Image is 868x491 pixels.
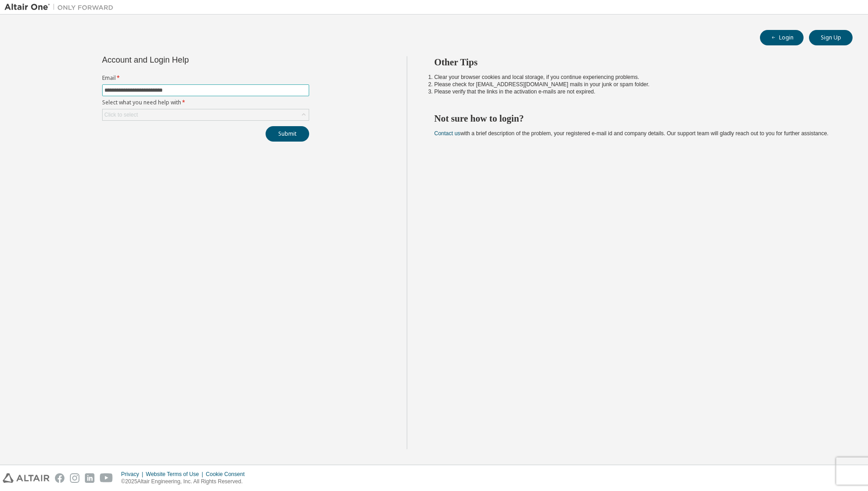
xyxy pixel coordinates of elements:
[5,3,118,12] img: Altair One
[434,113,837,124] h2: Not sure how to login?
[434,130,460,137] a: Contact us
[3,473,49,483] img: altair_logo.svg
[809,30,853,45] button: Sign Up
[55,473,64,483] img: facebook.svg
[434,130,829,137] span: with a brief description of the problem, your registered e-mail id and company details. Our suppo...
[102,74,309,82] label: Email
[434,74,837,81] li: Clear your browser cookies and local storage, if you continue experiencing problems.
[100,473,113,483] img: youtube.svg
[103,109,309,120] div: Click to select
[434,56,837,68] h2: Other Tips
[434,81,837,88] li: Please check for [EMAIL_ADDRESS][DOMAIN_NAME] mails in your junk or spam folder.
[70,473,79,483] img: instagram.svg
[102,56,268,64] div: Account and Login Help
[266,126,309,142] button: Submit
[104,111,138,118] div: Click to select
[85,473,94,483] img: linkedin.svg
[760,30,804,45] button: Login
[206,471,250,478] div: Cookie Consent
[146,471,206,478] div: Website Terms of Use
[121,471,146,478] div: Privacy
[121,478,250,486] p: © 2025 Altair Engineering, Inc. All Rights Reserved.
[102,99,309,106] label: Select what you need help with
[434,88,837,95] li: Please verify that the links in the activation e-mails are not expired.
